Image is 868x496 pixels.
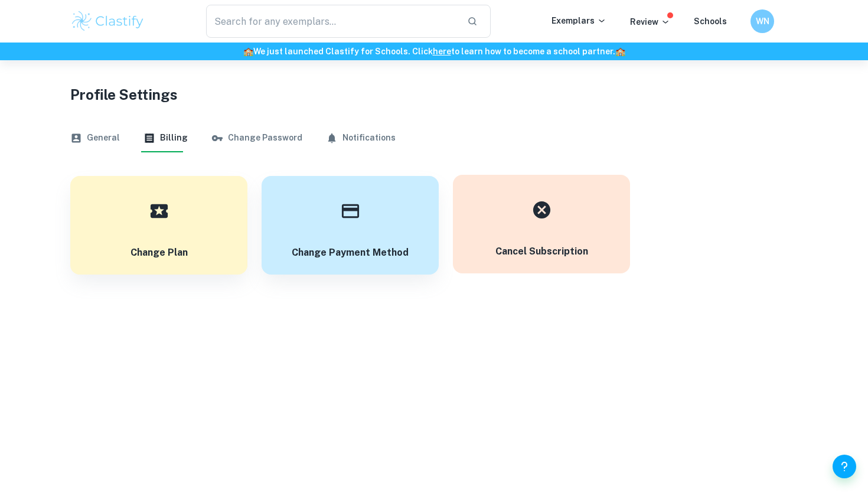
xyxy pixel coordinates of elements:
[292,246,409,260] h6: Change payment method
[433,47,451,56] a: here
[2,45,866,58] h6: We just launched Clastify for Schools. Click to learn how to become a school partner.
[143,124,188,152] button: Billing
[262,176,439,275] button: Change payment method
[70,84,798,105] h1: Profile Settings
[630,15,670,28] p: Review
[206,5,458,38] input: Search for any exemplars...
[211,124,302,152] button: Change Password
[70,9,145,33] img: Clastify logo
[243,47,253,56] span: 🏫
[495,244,588,259] h6: Cancel subscription
[694,17,727,26] a: Schools
[70,124,120,152] button: General
[326,124,396,152] button: Notifications
[453,175,630,273] button: Cancel subscription
[552,14,606,27] p: Exemplars
[756,15,769,28] h6: WN
[750,9,774,33] button: WN
[70,176,247,275] button: Change Plan
[615,47,625,56] span: 🏫
[833,455,856,478] button: Help and Feedback
[130,246,188,260] h6: Change Plan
